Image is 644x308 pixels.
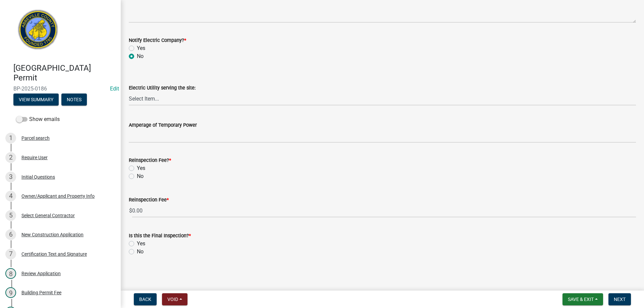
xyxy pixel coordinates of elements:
span: Save & Exit [568,297,594,302]
label: Is this the Final Inspection? [129,234,191,238]
div: Select General Contractor [21,213,75,218]
label: Notify Electric Company? [129,38,186,43]
label: Show emails [16,115,60,123]
div: Review Application [21,271,61,276]
div: 3 [5,172,16,182]
label: Yes [137,44,145,52]
img: Abbeville County, South Carolina [13,7,63,56]
div: 1 [5,133,16,143]
span: $ [129,204,132,218]
div: Building Permit Fee [21,290,61,295]
span: Next [614,297,626,302]
div: 6 [5,229,16,240]
div: 5 [5,210,16,221]
label: Reinspection Fee [129,198,169,202]
button: Save & Exit [562,293,603,305]
div: Certification Text and Signature [21,252,87,256]
label: Reinspection Fee? [129,158,171,163]
span: BP-2025-0186 [13,85,107,92]
button: Next [608,293,631,305]
div: Owner/Applicant and Property Info [21,194,95,198]
div: Require User [21,155,48,160]
label: Yes [137,164,145,172]
a: Edit [110,85,119,92]
label: No [137,248,144,256]
button: Void [162,293,187,305]
label: Amperage of Temporary Power [129,123,197,128]
span: Back [139,297,151,302]
wm-modal-confirm: Summary [13,97,59,103]
wm-modal-confirm: Edit Application Number [110,85,119,92]
label: Electric Utility serving the site: [129,86,196,90]
div: Initial Questions [21,175,55,179]
span: Void [167,297,178,302]
div: 2 [5,152,16,163]
div: 8 [5,268,16,279]
div: 7 [5,249,16,259]
button: Notes [61,94,87,106]
h4: [GEOGRAPHIC_DATA] Permit [13,63,115,83]
button: Back [134,293,157,305]
label: No [137,172,144,180]
label: No [137,52,144,60]
div: 4 [5,191,16,201]
wm-modal-confirm: Notes [61,97,87,103]
div: Parcel search [21,136,50,140]
div: 9 [5,287,16,298]
button: View Summary [13,94,59,106]
label: Yes [137,240,145,248]
div: New Construction Application [21,232,84,237]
